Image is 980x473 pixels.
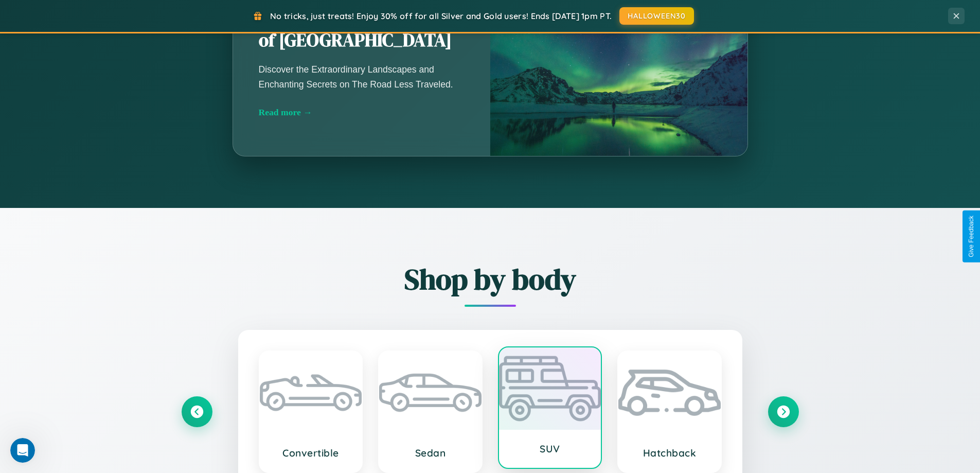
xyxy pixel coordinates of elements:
[389,447,471,459] h3: Sedan
[509,443,591,455] h3: SUV
[968,216,975,257] div: Give Feedback
[259,107,465,118] div: Read more →
[259,5,465,52] h2: Unearthing the Mystique of [GEOGRAPHIC_DATA]
[270,447,352,459] h3: Convertible
[270,11,612,21] span: No tricks, just treats! Enjoy 30% off for all Silver and Gold users! Ends [DATE] 1pm PT.
[629,447,710,459] h3: Hatchback
[10,438,35,463] iframe: Intercom live chat
[619,7,694,25] button: HALLOWEEN30
[259,62,465,91] p: Discover the Extraordinary Landscapes and Enchanting Secrets on The Road Less Traveled.
[182,259,799,299] h2: Shop by body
